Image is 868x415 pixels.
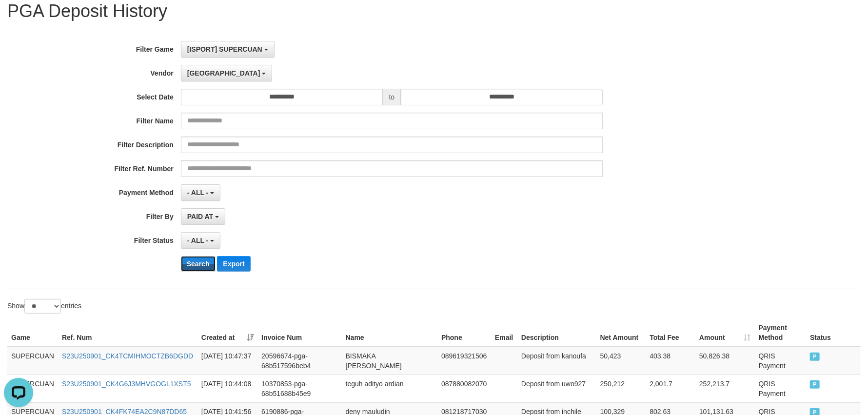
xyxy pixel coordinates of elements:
button: - ALL - [181,232,220,249]
th: Created at: activate to sort column ascending [197,319,257,347]
td: 250,212 [596,375,646,402]
td: Deposit from kanoufa [517,347,596,375]
td: 252,213.7 [695,375,755,402]
span: [ISPORT] SUPERCUAN [187,45,262,53]
button: Export [217,256,250,272]
th: Status [806,319,861,347]
h1: PGA Deposit History [7,1,861,21]
select: Showentries [24,299,61,314]
span: - ALL - [187,189,209,197]
th: Total Fee [646,319,695,347]
td: Deposit from uwo927 [517,375,596,402]
td: 50,826.38 [695,347,755,375]
td: 10370853-pga-68b51688b45e9 [257,375,341,402]
span: PAID AT [187,213,213,220]
span: PAID [810,380,820,389]
span: PAID [810,353,820,361]
button: Open LiveChat chat widget [4,4,33,33]
th: Game [7,319,58,347]
span: - ALL - [187,237,209,244]
label: Show entries [7,299,81,314]
a: S23U250901_CK4G6J3MHVGOGL1XST5 [62,380,191,388]
button: [ISPORT] SUPERCUAN [181,41,275,58]
th: Payment Method [755,319,806,347]
td: BISMAKA [PERSON_NAME] [342,347,437,375]
td: [DATE] 10:44:08 [197,375,257,402]
button: PAID AT [181,208,225,225]
td: 50,423 [596,347,646,375]
td: teguh adityo ardian [342,375,437,402]
span: to [383,89,401,105]
th: Ref. Num [58,319,197,347]
button: - ALL - [181,184,220,201]
a: S23U250901_CK4TCMIHMOCTZB6DGDD [62,352,193,360]
td: 089619321506 [437,347,491,375]
button: Search [181,256,216,272]
td: 087880082070 [437,375,491,402]
th: Phone [437,319,491,347]
span: [GEOGRAPHIC_DATA] [187,69,260,77]
td: QRIS Payment [755,347,806,375]
td: 2,001.7 [646,375,695,402]
td: SUPERCUAN [7,347,58,375]
th: Net Amount [596,319,646,347]
td: 20596674-pga-68b517596beb4 [257,347,341,375]
th: Invoice Num [257,319,341,347]
th: Name [342,319,437,347]
button: [GEOGRAPHIC_DATA] [181,65,272,81]
td: [DATE] 10:47:37 [197,347,257,375]
th: Email [491,319,517,347]
td: QRIS Payment [755,375,806,402]
td: 403.38 [646,347,695,375]
th: Amount: activate to sort column ascending [695,319,755,347]
th: Description [517,319,596,347]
